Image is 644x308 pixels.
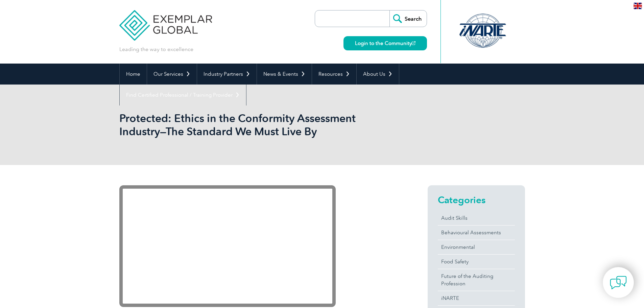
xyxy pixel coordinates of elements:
a: Audit Skills [438,211,515,225]
a: News & Events [257,64,312,85]
iframe: YouTube video player [119,185,336,307]
img: contact-chat.png [610,274,627,291]
a: Future of the Auditing Profession [438,269,515,291]
input: Search [389,10,427,27]
a: iNARTE [438,291,515,305]
a: Login to the Community [343,36,427,50]
a: Behavioural Assessments [438,226,515,240]
a: About Us [357,64,399,85]
h2: Categories [438,194,515,205]
a: Home [120,64,147,85]
a: Find Certified Professional / Training Provider [120,85,246,105]
img: open_square.png [412,41,415,45]
h1: Protected: Ethics in the Conformity Assessment Industry—The Standard We Must Live By [119,112,379,138]
img: en [634,3,642,9]
a: Food Safety [438,255,515,269]
p: Leading the way to excellence [119,46,193,53]
a: Environmental [438,240,515,254]
a: Resources [312,64,356,85]
a: Our Services [147,64,197,85]
a: Industry Partners [197,64,257,85]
